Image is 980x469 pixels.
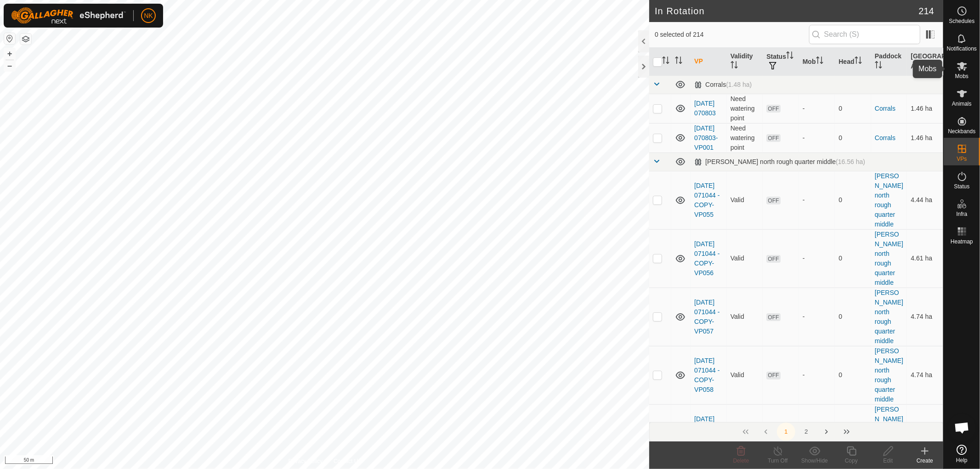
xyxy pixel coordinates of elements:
div: Turn Off [759,457,796,465]
div: - [803,254,832,263]
p-sorticon: Activate to sort [786,53,793,60]
a: Help [944,441,980,467]
th: [GEOGRAPHIC_DATA] Area [907,48,943,76]
span: Schedules [949,18,974,24]
span: Heatmap [951,239,973,244]
button: + [4,48,15,59]
span: VPs [957,156,967,162]
td: 0 [835,404,871,463]
span: 214 [919,4,934,18]
span: OFF [766,255,780,263]
td: 4.44 ha [907,171,943,229]
td: Need watering point [727,94,763,123]
span: (16.56 ha) [836,158,865,165]
div: - [803,133,832,143]
a: Corrals [875,134,895,141]
a: [DATE] 071044 - COPY-VP058 [694,357,719,393]
p-sorticon: Activate to sort [675,58,682,65]
div: Show/Hide [796,457,833,465]
td: 1.46 ha [907,94,943,123]
td: 0 [835,171,871,229]
div: - [803,370,832,380]
td: Valid [727,171,763,229]
div: - [803,312,832,322]
span: OFF [766,105,780,113]
div: Open chat [948,414,976,441]
td: 0 [835,288,871,346]
span: Status [954,184,969,189]
a: [DATE] 071044 - COPY-VP057 [694,299,719,335]
a: [DATE] 070803 [694,100,716,117]
span: OFF [766,313,780,321]
td: 0 [835,229,871,288]
span: Notifications [947,46,977,51]
th: Mob [799,48,835,76]
p-sorticon: Activate to sort [925,62,933,70]
span: Infra [956,211,967,217]
td: 4.74 ha [907,404,943,463]
span: Animals [952,101,972,107]
span: OFF [766,372,780,379]
a: [PERSON_NAME] north rough quarter middle [875,289,903,345]
td: Valid [727,288,763,346]
button: 1 [777,423,795,441]
td: 1.46 ha [907,123,943,153]
td: 0 [835,346,871,404]
img: Gallagher Logo [11,7,126,24]
p-sorticon: Activate to sort [875,62,882,70]
a: [PERSON_NAME] north rough quarter middle [875,231,903,286]
button: Map Layers [20,34,31,45]
button: 2 [797,423,816,441]
div: Copy [833,457,870,465]
td: Valid [727,346,763,404]
p-sorticon: Activate to sort [855,58,862,65]
div: Edit [870,457,906,465]
td: Valid [727,404,763,463]
a: [PERSON_NAME] north rough quarter middle [875,172,903,228]
div: Corrals [694,81,752,89]
td: Valid [727,229,763,288]
span: 0 selected of 214 [655,30,809,40]
td: 0 [835,94,871,123]
button: Reset Map [4,33,15,44]
th: Head [835,48,871,76]
h2: In Rotation [655,6,919,17]
th: Status [763,48,799,76]
button: Last Page [838,423,856,441]
a: Contact Us [334,457,361,465]
span: Help [956,458,968,463]
span: OFF [766,197,780,204]
span: Neckbands [948,129,975,134]
span: OFF [766,134,780,142]
td: 4.61 ha [907,229,943,288]
span: (1.48 ha) [726,81,752,88]
div: - [803,104,832,113]
a: [PERSON_NAME] north rough quarter middle [875,347,903,403]
th: Paddock [871,48,907,76]
th: VP [691,48,727,76]
div: [PERSON_NAME] north rough quarter middle [694,158,865,166]
button: – [4,60,15,71]
input: Search (S) [809,25,920,44]
button: Next Page [817,423,836,441]
a: [DATE] 071044 - COPY-VP056 [694,240,719,277]
div: - [803,195,832,205]
span: NK [144,11,153,21]
p-sorticon: Activate to sort [662,58,669,65]
a: [DATE] 071044 - COPY-VP059 [694,415,719,452]
span: Mobs [955,73,969,79]
a: [DATE] 070803-VP001 [694,124,718,151]
a: [DATE] 071044 - COPY-VP055 [694,182,719,218]
td: 4.74 ha [907,346,943,404]
p-sorticon: Activate to sort [816,58,823,65]
p-sorticon: Activate to sort [731,62,738,70]
td: Need watering point [727,123,763,153]
td: 0 [835,123,871,153]
a: [PERSON_NAME] north rough quarter middle [875,406,903,461]
th: Validity [727,48,763,76]
span: Delete [733,458,749,464]
a: Corrals [875,105,895,112]
td: 4.74 ha [907,288,943,346]
div: Create [906,457,943,465]
a: Privacy Policy [289,457,323,465]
